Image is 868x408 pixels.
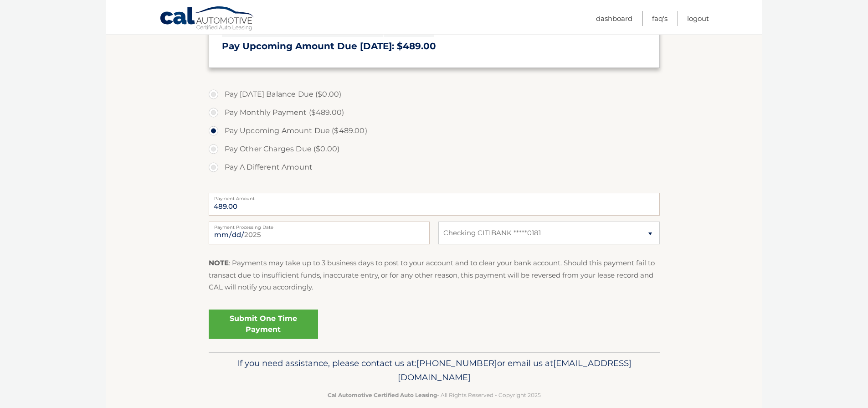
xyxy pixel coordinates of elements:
[215,356,654,385] p: If you need assistance, please contact us at: or email us at
[209,193,660,200] label: Payment Amount
[222,41,647,52] h3: Pay Upcoming Amount Due [DATE]: $489.00
[159,6,255,32] a: Cal Automotive
[209,85,660,103] label: Pay [DATE] Balance Due ($0.00)
[596,11,632,26] a: Dashboard
[652,11,668,26] a: FAQ's
[209,193,660,216] input: Payment Amount
[209,222,430,244] input: Payment Date
[687,11,709,26] a: Logout
[209,158,660,176] label: Pay A Different Amount
[209,140,660,158] label: Pay Other Charges Due ($0.00)
[209,257,660,293] p: : Payments may take up to 3 business days to post to your account and to clear your bank account....
[416,358,497,368] span: [PHONE_NUMBER]
[209,310,318,339] a: Submit One Time Payment
[209,258,229,267] strong: NOTE
[328,392,437,398] strong: Cal Automotive Certified Auto Leasing
[209,122,660,140] label: Pay Upcoming Amount Due ($489.00)
[209,222,430,229] label: Payment Processing Date
[215,390,654,400] p: - All Rights Reserved - Copyright 2025
[209,103,660,122] label: Pay Monthly Payment ($489.00)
